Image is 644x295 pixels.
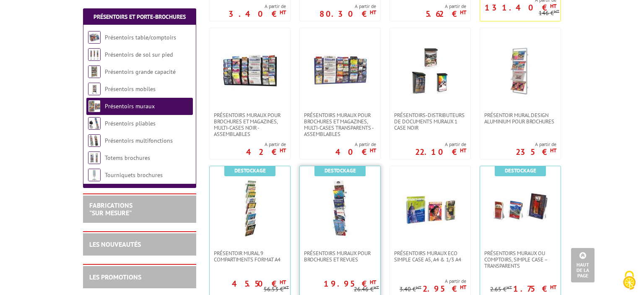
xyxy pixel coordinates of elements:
[105,120,156,127] a: Présentoirs pliables
[480,250,561,269] a: PRÉSENTOIRS MURAUX OU COMPTOIRS, SIMPLE CASE – TRANSPARENTS
[210,250,290,263] a: PRÉSENTOIR MURAL 9 COMPARTIMENTS FORMAT A4
[88,31,101,44] img: Présentoirs table/comptoirs
[246,141,286,148] span: A partir de
[88,151,101,164] img: Totems brochures
[221,41,279,99] img: PRÉSENTOIRS MURAUX POUR BROCHURES ET MAGAZINES, MULTI-CASES NOIR - ASSEMBLABLES
[105,85,156,93] a: Présentoirs mobiles
[88,65,101,78] img: Présentoirs grande capacité
[311,41,369,99] img: PRÉSENTOIRS MURAUX POUR BROCHURES ET MAGAZINES, MULTI-CASES TRANSPARENTS - ASSEMBLABLES
[229,11,286,16] p: 3.40 €
[88,134,101,147] img: Présentoirs multifonctions
[415,149,466,154] p: 22.10 €
[93,13,186,21] a: Présentoirs et Porte-brochures
[370,9,376,16] sup: HT
[394,250,466,263] span: Présentoirs muraux Eco simple case A5, A4 & 1/3 A4
[460,147,466,154] sup: HT
[400,286,421,292] p: 3.40 €
[401,179,460,238] img: Présentoirs muraux Eco simple case A5, A4 & 1/3 A4
[283,285,289,290] sup: HT
[394,112,466,131] span: PRÉSENTOIRS-DISTRIBUTEURS DE DOCUMENTS MURAUX 1 CASE NOIR
[88,117,101,130] img: Présentoirs pliables
[319,3,376,10] span: A partir de
[374,285,379,290] sup: HT
[335,141,376,148] span: A partir de
[89,201,132,217] a: FABRICATIONS"Sur Mesure"
[615,266,644,295] button: Cookies (fenêtre modale)
[354,286,379,292] p: 26.46 €
[505,167,536,174] b: Destockage
[89,273,141,281] a: LES PROMOTIONS
[325,167,356,174] b: Destockage
[88,169,101,181] img: Tourniquets brochures
[491,179,550,238] img: PRÉSENTOIRS MURAUX OU COMPTOIRS, SIMPLE CASE – TRANSPARENTS
[480,112,561,125] a: PRÉSENTOIR MURAL DESIGN ALUMINIUM POUR BROCHURES
[232,281,286,286] p: 45.50 €
[88,83,101,95] img: Présentoirs mobiles
[105,102,155,110] a: Présentoirs muraux
[246,149,286,154] p: 42 €
[105,171,163,179] a: Tourniquets brochures
[550,147,556,154] sup: HT
[300,250,380,263] a: PRÉSENTOIRS MURAUX POUR BROCHURES ET REVUES
[390,250,470,263] a: Présentoirs muraux Eco simple case A5, A4 & 1/3 A4
[319,11,376,16] p: 80.30 €
[229,3,286,10] span: A partir de
[105,34,176,41] a: Présentoirs table/comptoirs
[214,250,286,263] span: PRÉSENTOIR MURAL 9 COMPARTIMENTS FORMAT A4
[491,41,550,99] img: PRÉSENTOIR MURAL DESIGN ALUMINIUM POUR BROCHURES
[89,240,141,248] a: LES NOUVEAUTÉS
[370,279,376,286] sup: HT
[619,270,640,291] img: Cookies (fenêtre modale)
[335,149,376,154] p: 40 €
[485,5,556,10] p: 131.40 €
[416,285,421,290] sup: HT
[539,10,559,16] p: 146 €
[304,112,376,137] span: PRÉSENTOIRS MURAUX POUR BROCHURES ET MAGAZINES, MULTI-CASES TRANSPARENTS - ASSEMBLABLES
[506,285,512,290] sup: HT
[516,149,556,154] p: 235 €
[513,286,556,291] p: 1.75 €
[390,112,470,131] a: PRÉSENTOIRS-DISTRIBUTEURS DE DOCUMENTS MURAUX 1 CASE NOIR
[571,248,595,282] a: Haut de la page
[105,154,150,162] a: Totems brochures
[460,284,466,291] sup: HT
[426,11,466,16] p: 5.62 €
[484,112,556,125] span: PRÉSENTOIR MURAL DESIGN ALUMINIUM POUR BROCHURES
[550,3,556,10] sup: HT
[304,250,376,263] span: PRÉSENTOIRS MURAUX POUR BROCHURES ET REVUES
[460,9,466,16] sup: HT
[221,179,279,238] img: PRÉSENTOIR MURAL 9 COMPARTIMENTS FORMAT A4
[415,141,466,148] span: A partir de
[484,250,556,269] span: PRÉSENTOIRS MURAUX OU COMPTOIRS, SIMPLE CASE – TRANSPARENTS
[214,112,286,137] span: PRÉSENTOIRS MURAUX POUR BROCHURES ET MAGAZINES, MULTI-CASES NOIR - ASSEMBLABLES
[105,51,173,58] a: Présentoirs de sol sur pied
[490,286,512,292] p: 2.65 €
[280,147,286,154] sup: HT
[550,284,556,291] sup: HT
[516,141,556,148] span: A partir de
[300,112,380,137] a: PRÉSENTOIRS MURAUX POUR BROCHURES ET MAGAZINES, MULTI-CASES TRANSPARENTS - ASSEMBLABLES
[311,179,369,238] img: PRÉSENTOIRS MURAUX POUR BROCHURES ET REVUES
[370,147,376,154] sup: HT
[280,279,286,286] sup: HT
[426,3,466,10] span: A partir de
[280,9,286,16] sup: HT
[88,48,101,61] img: Présentoirs de sol sur pied
[88,100,101,112] img: Présentoirs muraux
[324,281,376,286] p: 19.95 €
[210,112,290,137] a: PRÉSENTOIRS MURAUX POUR BROCHURES ET MAGAZINES, MULTI-CASES NOIR - ASSEMBLABLES
[105,137,173,144] a: Présentoirs multifonctions
[234,167,266,174] b: Destockage
[105,68,176,76] a: Présentoirs grande capacité
[264,286,289,292] p: 56.53 €
[401,41,460,99] img: PRÉSENTOIRS-DISTRIBUTEURS DE DOCUMENTS MURAUX 1 CASE NOIR
[400,278,466,285] span: A partir de
[554,8,559,14] sup: HT
[423,286,466,291] p: 2.95 €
